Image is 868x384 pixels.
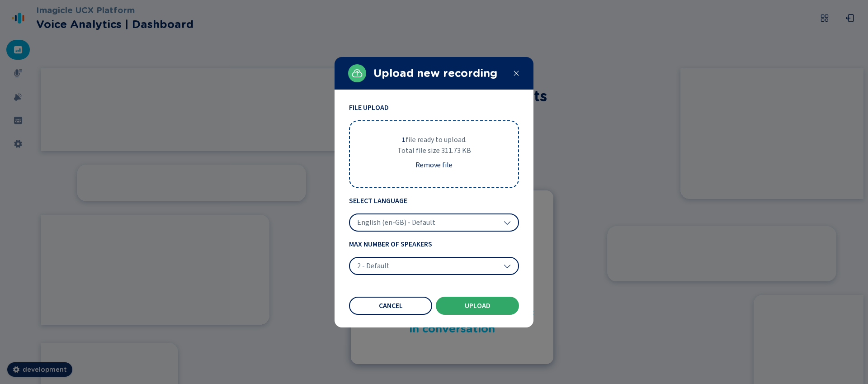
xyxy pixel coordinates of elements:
[379,302,403,309] span: Cancel
[504,262,511,270] svg: chevron-down
[504,219,511,226] svg: chevron-down
[349,239,519,250] span: Max Number of Speakers
[408,156,460,174] button: Remove file
[513,70,520,77] svg: close
[349,297,432,315] button: Cancel
[436,297,519,315] button: Upload
[415,161,453,169] span: Remove file
[349,195,519,206] span: Select Language
[357,261,390,270] span: 2 - Default
[349,102,519,113] span: File Upload
[373,65,505,81] h2: Upload new recording
[465,302,491,309] span: Upload
[357,218,435,227] span: English (en-GB) - Default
